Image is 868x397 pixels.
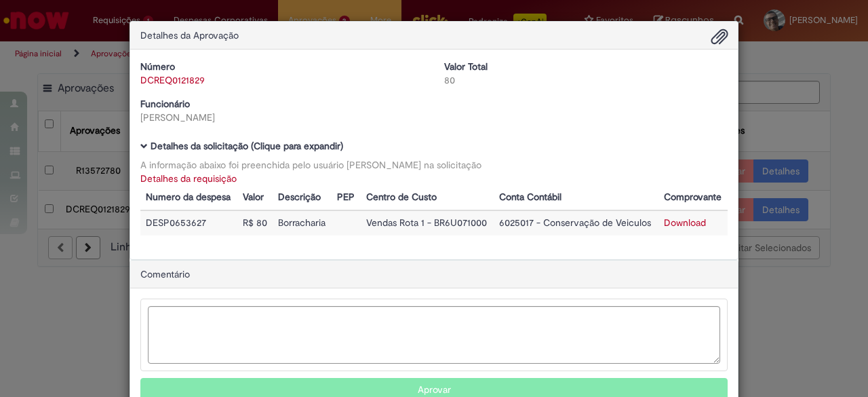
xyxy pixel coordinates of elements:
td: 6025017 - Conservação de Veiculos [494,210,658,235]
td: R$ 80 [237,210,273,235]
th: PEP [332,185,360,210]
span: Detalhes da Aprovação [140,29,239,41]
th: Numero da despesa [140,185,237,210]
span: Comentário [140,268,190,280]
th: Descrição [273,185,332,210]
b: Detalhes da solicitação (Clique para expandir) [151,140,343,152]
a: Download [664,216,706,229]
td: Vendas Rota 1 - BR6U071000 [361,210,494,235]
a: DCREQ0121829 [140,74,205,86]
th: Comprovante [658,185,728,210]
td: DESP0653627 [140,210,237,235]
div: [PERSON_NAME] [140,111,424,124]
b: Valor Total [444,60,488,73]
b: Número [140,60,175,73]
th: Centro de Custo [361,185,494,210]
a: Detalhes da requisição [140,172,237,185]
div: 80 [444,73,728,87]
b: Funcionário [140,98,190,110]
div: A informação abaixo foi preenchida pelo usuário [PERSON_NAME] na solicitação [140,158,728,172]
th: Valor [237,185,273,210]
td: Borracharia [273,210,332,235]
h5: Detalhes da solicitação (Clique para expandir) [140,141,728,151]
th: Conta Contábil [494,185,658,210]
